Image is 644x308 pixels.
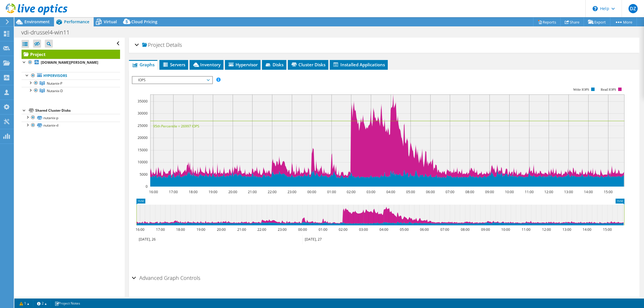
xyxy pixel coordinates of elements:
[521,227,530,232] text: 11:00
[146,184,148,189] text: 0
[16,300,33,307] a: 1
[601,88,616,92] text: Read IOPS
[237,227,246,232] text: 21:00
[338,227,347,232] text: 02:00
[217,227,225,232] text: 20:00
[228,189,237,194] text: 20:00
[544,189,553,194] text: 12:00
[248,189,257,194] text: 21:00
[603,227,612,232] text: 15:00
[22,80,120,87] a: Nutanix-P
[287,189,296,194] text: 23:00
[318,227,327,232] text: 01:00
[406,189,415,194] text: 05:00
[386,189,395,194] text: 04:00
[22,87,120,94] a: Nutanix-D
[132,272,200,284] h2: Advanced Graph Controls
[188,189,197,194] text: 18:00
[593,6,598,11] svg: \n
[35,107,120,114] div: Shared Cluster Disks
[501,227,510,232] text: 10:00
[138,135,148,140] text: 20000
[47,88,63,93] span: Nutanix-D
[22,72,120,80] a: Hypervisors
[257,227,266,232] text: 22:00
[104,19,117,24] span: Virtual
[135,227,144,232] text: 16:00
[162,62,185,67] span: Servers
[47,81,62,86] span: Nutanix-P
[19,29,78,36] h1: vdi-drussel4-win11
[149,189,158,194] text: 16:00
[610,18,637,26] a: More
[628,4,638,13] span: DZ
[51,300,84,307] a: Project Notes
[138,160,148,164] text: 10000
[327,189,336,194] text: 01:00
[542,227,551,232] text: 12:00
[135,77,209,84] span: IOPS
[277,227,286,232] text: 23:00
[525,189,533,194] text: 11:00
[166,41,182,48] span: Details
[138,111,148,116] text: 30000
[22,114,120,121] a: nutanix-p
[138,99,148,104] text: 35000
[142,42,165,48] span: Project
[440,227,449,232] text: 07:00
[64,19,89,24] span: Performance
[192,62,221,67] span: Inventory
[131,19,157,24] span: Cloud Pricing
[333,62,385,67] span: Installed Applications
[420,227,429,232] text: 06:00
[22,50,120,59] a: Project
[603,189,612,194] text: 15:00
[138,148,148,152] text: 15000
[33,300,51,307] a: 2
[265,62,284,67] span: Disks
[426,189,435,194] text: 06:00
[176,227,185,232] text: 18:00
[562,227,571,232] text: 13:00
[460,227,469,232] text: 08:00
[208,189,217,194] text: 19:00
[307,189,316,194] text: 00:00
[481,227,490,232] text: 09:00
[485,189,494,194] text: 09:00
[156,227,165,232] text: 17:00
[533,18,561,26] a: Reports
[267,189,276,194] text: 22:00
[505,189,514,194] text: 10:00
[132,62,155,67] span: Graphs
[573,88,589,92] text: Write IOPS
[465,189,474,194] text: 08:00
[560,18,584,26] a: Share
[584,18,610,26] a: Export
[291,62,325,67] span: Cluster Disks
[41,60,98,65] b: [DOMAIN_NAME][PERSON_NAME]
[582,227,591,232] text: 14:00
[153,124,199,129] text: 95th Percentile = 26997 IOPS
[584,189,593,194] text: 14:00
[24,19,50,24] span: Environment
[564,189,573,194] text: 13:00
[366,189,375,194] text: 03:00
[196,227,205,232] text: 19:00
[445,189,454,194] text: 07:00
[379,227,388,232] text: 04:00
[22,122,120,129] a: nutanix-d
[298,227,307,232] text: 00:00
[359,227,368,232] text: 03:00
[169,189,178,194] text: 17:00
[346,189,355,194] text: 02:00
[140,172,148,177] text: 5000
[228,62,258,67] span: Hypervisor
[138,123,148,128] text: 25000
[22,59,120,66] a: [DOMAIN_NAME][PERSON_NAME]
[400,227,408,232] text: 05:00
